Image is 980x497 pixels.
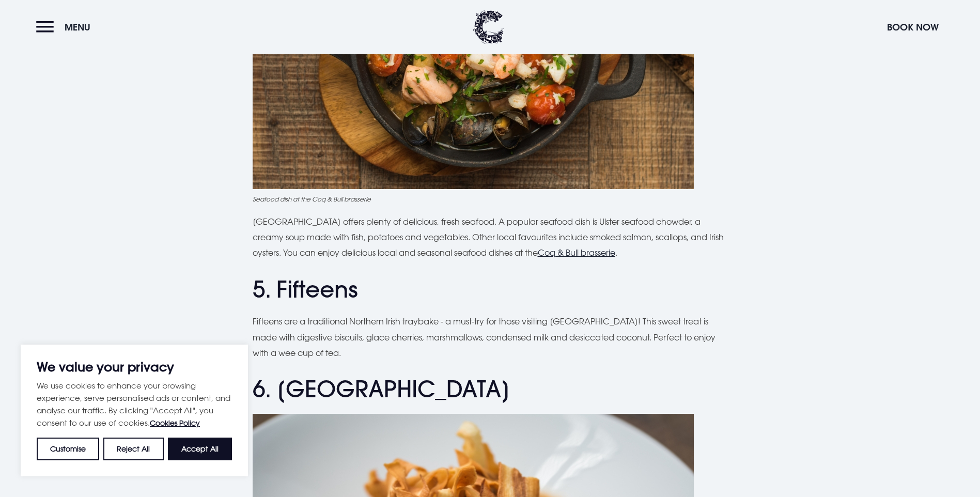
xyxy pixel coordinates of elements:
[538,247,615,258] a: Coq & Bull brasserie
[253,276,728,303] h2: 5. Fifteens
[253,314,728,361] p: Fifteens are a traditional Northern Irish traybake - a must-try for those visiting [GEOGRAPHIC_DA...
[37,379,232,429] p: We use cookies to enhance your browsing experience, serve personalised ads or content, and analys...
[65,21,90,33] span: Menu
[253,214,728,261] p: [GEOGRAPHIC_DATA] offers plenty of delicious, fresh seafood. A popular seafood dish is Ulster sea...
[253,194,728,204] figcaption: Seafood dish at the Coq & Bull brasserie
[253,376,728,403] h2: 6. [GEOGRAPHIC_DATA]
[103,438,163,460] button: Reject All
[37,361,232,373] p: We value your privacy
[36,16,96,38] button: Menu
[882,16,944,38] button: Book Now
[21,345,248,476] div: We value your privacy
[150,418,200,427] a: Cookies Policy
[473,10,504,44] img: Clandeboye Lodge
[168,438,232,460] button: Accept All
[37,438,99,460] button: Customise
